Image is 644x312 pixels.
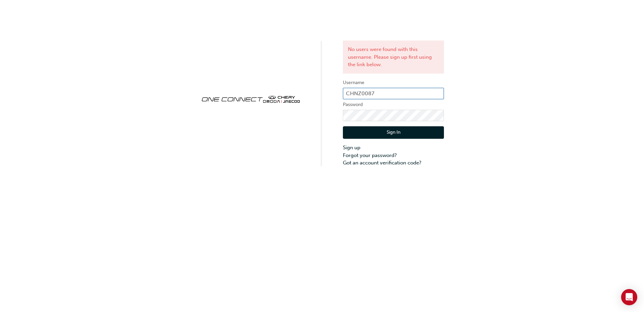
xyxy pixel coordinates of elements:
[343,41,444,74] div: No users were found with this username. Please sign up first using the link below.
[343,79,444,87] label: Username
[200,90,301,107] img: oneconnect
[343,126,444,139] button: Sign In
[343,88,444,99] input: Username
[343,159,444,167] a: Got an account verification code?
[343,144,444,152] a: Sign up
[343,152,444,159] a: Forgot your password?
[621,289,637,305] div: Open Intercom Messenger
[343,101,444,109] label: Password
